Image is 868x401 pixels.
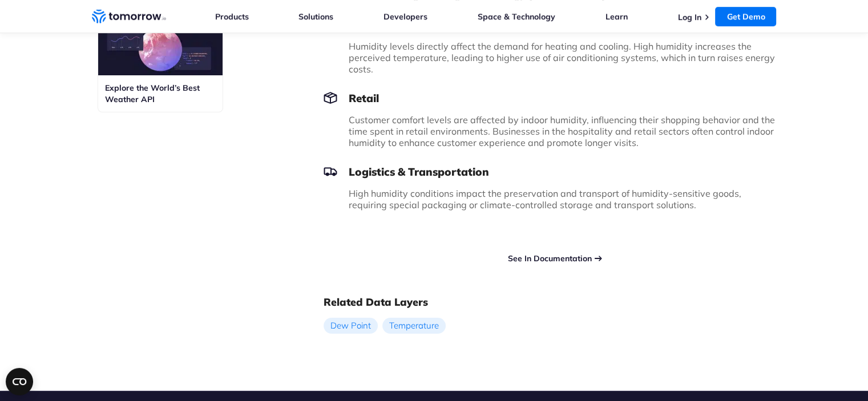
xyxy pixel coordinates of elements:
[677,12,701,22] a: Log In
[324,318,378,334] a: Dew Point
[105,82,216,105] h3: Explore the World’s Best Weather API
[98,24,223,112] a: Explore the World’s Best Weather API
[383,11,427,22] a: Developers
[298,11,333,22] a: Solutions
[324,295,777,309] h2: Related Data Layers
[6,368,33,395] button: Open CMP widget
[349,114,777,148] p: Customer comfort levels are affected by indoor humidity, influencing their shopping behavior and ...
[92,8,166,25] a: Home link
[382,318,446,334] a: Temperature
[605,11,628,22] a: Learn
[349,188,777,210] p: High humidity conditions impact the preservation and transport of humidity-sensitive goods, requi...
[715,7,776,26] a: Get Demo
[215,11,249,22] a: Products
[478,11,555,22] a: Space & Technology
[324,91,777,105] h3: Retail
[349,40,777,75] p: Humidity levels directly affect the demand for heating and cooling. High humidity increases the p...
[508,253,592,264] a: See In Documentation
[324,165,777,179] h3: Logistics & Transportation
